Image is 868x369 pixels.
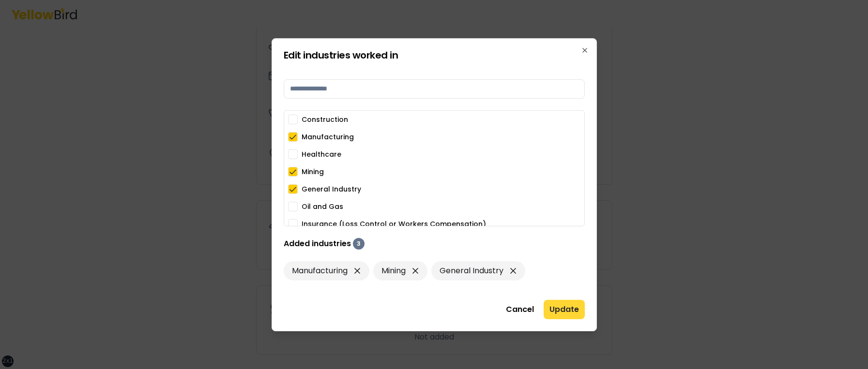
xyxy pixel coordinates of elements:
label: Insurance (Loss Control or Workers Compensation) [302,221,486,227]
label: Mining [302,168,324,175]
div: Mining [373,261,427,280]
label: Manufacturing [302,133,354,140]
span: Manufacturing [292,265,348,277]
button: Cancel [500,300,540,319]
label: Oil and Gas [302,203,343,210]
div: Manufacturing [284,261,369,280]
span: General Industry [440,265,503,277]
label: General Industry [302,186,361,192]
label: Healthcare [302,151,341,158]
div: 3 [353,238,365,250]
label: Construction [302,116,348,123]
span: Mining [381,265,406,277]
h2: Edit industries worked in [284,50,585,60]
div: General Industry [431,261,525,280]
h3: Added industries [284,238,351,250]
button: Update [544,300,585,319]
